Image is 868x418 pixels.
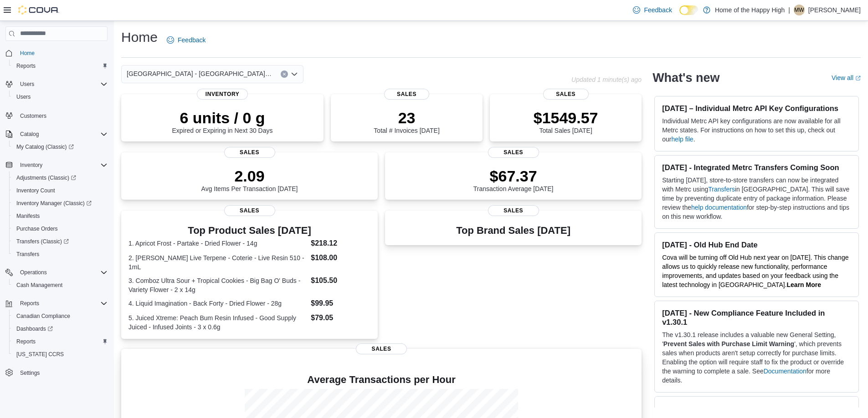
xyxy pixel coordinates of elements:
[291,71,298,78] button: Open list of options
[2,366,111,379] button: Settings
[2,159,111,171] button: Inventory
[5,43,108,403] nav: Complex example
[20,131,39,138] span: Catalog
[16,174,76,181] span: Adjustments (Classic)
[832,74,861,81] a: View allExternal link
[128,313,307,332] dt: 5. Juiced Xtreme: Peach Bum Resin Infused - Good Supply Juiced - Infused Joints - 3 x 0.6g
[13,211,43,222] a: Manifests
[13,91,34,102] a: Users
[16,282,62,289] span: Cash Management
[662,254,848,288] span: Cova will be turning off Old Hub next year on [DATE]. This change allows us to quickly release ne...
[13,91,108,102] span: Users
[20,161,42,169] span: Inventory
[13,323,108,334] span: Dashboards
[794,5,805,15] div: Matthew Willison
[16,79,38,90] button: Users
[13,185,108,196] span: Inventory Count
[13,141,77,152] a: My Catalog (Classic)
[121,28,158,46] h1: Home
[13,323,56,334] a: Dashboards
[13,249,108,260] span: Transfers
[9,322,111,335] a: Dashboards
[311,312,370,323] dd: $79.05
[16,79,108,90] span: Users
[18,5,59,15] img: Cova
[691,204,747,211] a: help documentation
[16,143,74,151] span: My Catalog (Classic)
[652,71,719,85] h2: What's new
[16,62,36,70] span: Reports
[20,300,39,307] span: Reports
[16,312,70,320] span: Canadian Compliance
[16,187,55,194] span: Inventory Count
[2,297,111,310] button: Reports
[224,147,275,158] span: Sales
[20,369,40,377] span: Settings
[178,35,205,45] span: Feedback
[16,238,69,245] span: Transfers (Classic)
[9,197,111,210] a: Inventory Manager (Classic)
[662,330,851,385] p: The v1.30.1 release includes a valuable new General Setting, ' ', which prevents sales when produ...
[201,167,298,185] p: 2.09
[13,349,67,360] a: [US_STATE] CCRS
[9,91,111,103] button: Users
[201,167,298,192] div: Avg Items Per Transaction [DATE]
[16,325,53,332] span: Dashboards
[13,60,108,71] span: Reports
[534,109,598,134] div: Total Sales [DATE]
[13,223,62,234] a: Purchase Orders
[764,368,806,375] a: Documentation
[9,141,111,153] a: My Catalog (Classic)
[456,225,570,236] h3: Top Brand Sales [DATE]
[20,81,34,88] span: Users
[9,222,111,235] button: Purchase Orders
[13,280,66,291] a: Cash Management
[662,163,851,172] h3: [DATE] - Integrated Metrc Transfers Coming Soon
[16,110,108,121] span: Customers
[855,76,861,81] svg: External link
[20,112,46,120] span: Customers
[16,367,108,378] span: Settings
[13,223,108,234] span: Purchase Orders
[311,298,370,309] dd: $99.95
[13,198,108,209] span: Inventory Manager (Classic)
[662,176,851,221] p: Starting [DATE], store-to-store transfers can now be integrated with Metrc using in [GEOGRAPHIC_D...
[13,172,80,183] a: Adjustments (Classic)
[128,299,307,308] dt: 4. Liquid Imagination - Back Forty - Dried Flower - 28g
[16,47,108,59] span: Home
[671,136,693,143] a: help file
[794,5,804,15] span: MW
[9,210,111,222] button: Manifests
[20,50,35,57] span: Home
[16,129,42,140] button: Catalog
[9,310,111,322] button: Canadian Compliance
[311,252,370,263] dd: $108.00
[16,251,39,258] span: Transfers
[384,89,430,100] span: Sales
[13,336,39,347] a: Reports
[9,348,111,361] button: [US_STATE] CCRS
[13,60,39,71] a: Reports
[662,308,851,327] h3: [DATE] - New Compliance Feature Included in v1.30.1
[662,104,851,113] h3: [DATE] – Individual Metrc API Key Configurations
[644,5,672,15] span: Feedback
[2,109,111,122] button: Customers
[163,31,209,49] a: Feedback
[16,267,51,278] button: Operations
[374,109,439,127] p: 23
[224,205,275,216] span: Sales
[679,15,680,15] span: Dark Mode
[13,185,59,196] a: Inventory Count
[128,276,307,294] dt: 3. Comboz Ultra Sour + Tropical Cookies - Big Bag O' Buds - Variety Flower - 2 x 14g
[2,78,111,91] button: Users
[787,281,821,288] a: Learn More
[16,160,108,171] span: Inventory
[16,93,31,101] span: Users
[2,46,111,60] button: Home
[679,5,699,15] input: Dark Mode
[13,280,108,291] span: Cash Management
[311,238,370,249] dd: $218.12
[374,109,439,134] div: Total # Invoices [DATE]
[9,184,111,197] button: Inventory Count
